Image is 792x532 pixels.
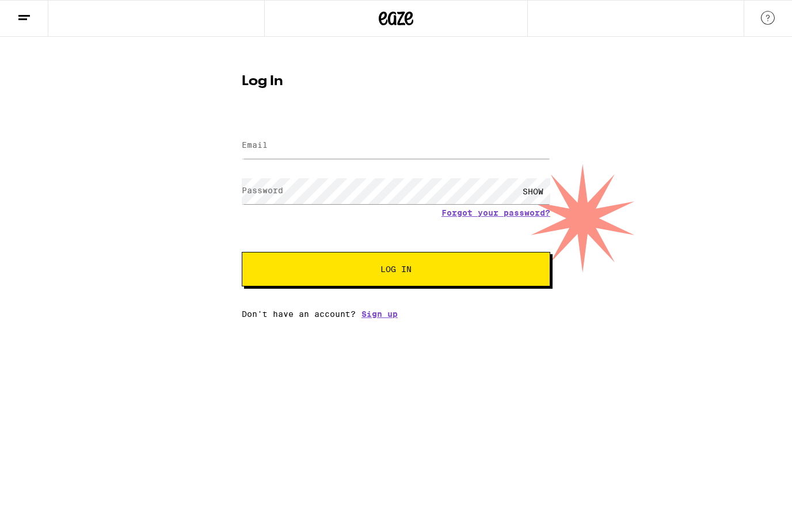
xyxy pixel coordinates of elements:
[242,133,550,159] input: Email
[242,309,550,319] div: Don't have an account?
[242,252,550,286] button: Log In
[242,186,283,195] label: Password
[361,309,398,319] a: Sign up
[441,208,550,217] a: Forgot your password?
[242,140,268,150] label: Email
[516,178,550,204] div: SHOW
[380,265,412,273] span: Log In
[242,75,550,89] h1: Log In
